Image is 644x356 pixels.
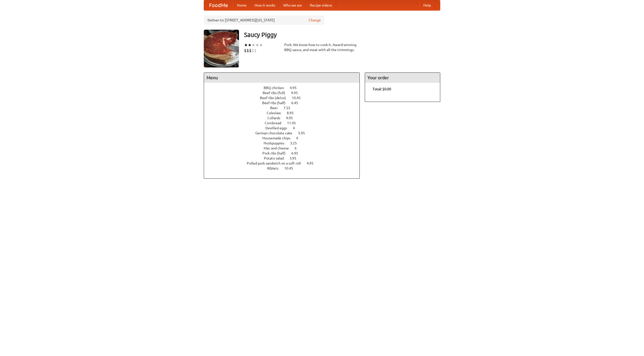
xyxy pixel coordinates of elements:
a: Recipe videos [306,0,336,10]
span: 11.45 [287,121,301,125]
span: 5.95 [298,131,310,135]
a: Beef ribs (delux) 10.45 [260,96,310,100]
a: Riblets 10.45 [267,166,302,170]
li: $ [247,48,249,53]
span: Housemade chips [262,136,295,140]
span: 4.95 [290,86,302,90]
span: 9.95 [286,116,298,120]
span: 10.45 [292,96,306,100]
h4: Menu [204,73,359,83]
a: Potato salad 3.95 [264,156,306,160]
a: Beer 7.55 [270,106,300,110]
a: Coleslaw 8.95 [267,111,303,115]
span: 4 [293,126,300,130]
li: ★ [252,42,255,48]
span: Pulled pork sandwich on a soft roll [247,161,306,165]
b: Total: $0.00 [373,87,391,91]
a: Collards 9.95 [267,116,302,120]
span: 10.45 [284,166,298,170]
span: Coleslaw [267,111,286,115]
div: Deliver to: [STREET_ADDRESS][US_STATE] [204,16,325,25]
span: BBQ chicken [264,86,289,90]
h3: Saucy Piggy [244,30,440,40]
span: 9.95 [291,91,303,95]
span: Collards [267,116,285,120]
li: ★ [248,42,252,48]
a: Mac and cheese 6 [264,146,306,150]
a: Pork ribs (half) 6.95 [262,151,307,155]
span: 6.95 [291,151,303,155]
a: Housemade chips 4 [262,136,307,140]
span: Potato salad [264,156,289,160]
span: 8.95 [287,111,299,115]
span: Devilled eggs [265,126,292,130]
span: 6.45 [291,101,303,105]
span: Hushpuppies [264,141,289,145]
a: Change [309,18,321,23]
li: ★ [244,42,248,48]
span: Beef ribs (delux) [260,96,291,100]
h4: Your order [365,73,440,83]
a: Home [233,0,251,10]
span: Beef ribs (full) [263,91,290,95]
div: Pork. We know how to cook it. Award-winning BBQ sauce, and meat with all the trimmings. [284,42,360,52]
a: German chocolate cake 5.95 [255,131,314,135]
a: Beef ribs (half) 6.45 [262,101,307,105]
a: Cornbread 11.45 [265,121,305,125]
a: BBQ chicken 4.95 [264,86,306,90]
span: 3.25 [290,141,302,145]
a: Devilled eggs 4 [265,126,304,130]
a: Hushpuppies 3.25 [264,141,306,145]
li: ★ [255,42,259,48]
li: ★ [259,42,263,48]
a: Who we are [279,0,306,10]
img: angular.jpg [204,30,239,67]
span: Pork ribs (half) [262,151,291,155]
a: FoodMe [204,0,233,10]
li: $ [254,48,257,53]
span: German chocolate cake [255,131,297,135]
li: $ [249,48,252,53]
span: Beer [270,106,283,110]
span: 7.55 [284,106,295,110]
span: 6 [295,146,302,150]
span: 4 [296,136,303,140]
a: Help [419,0,435,10]
span: Cornbread [265,121,286,125]
a: How it works [251,0,279,10]
span: Beef ribs (half) [262,101,291,105]
span: 3.95 [290,156,301,160]
li: $ [244,48,247,53]
span: Riblets [267,166,284,170]
a: Beef ribs (full) 9.95 [263,91,307,95]
a: Pulled pork sandwich on a soft roll 4.95 [247,161,323,165]
span: Mac and cheese [264,146,294,150]
span: 4.95 [307,161,318,165]
li: $ [252,48,254,53]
